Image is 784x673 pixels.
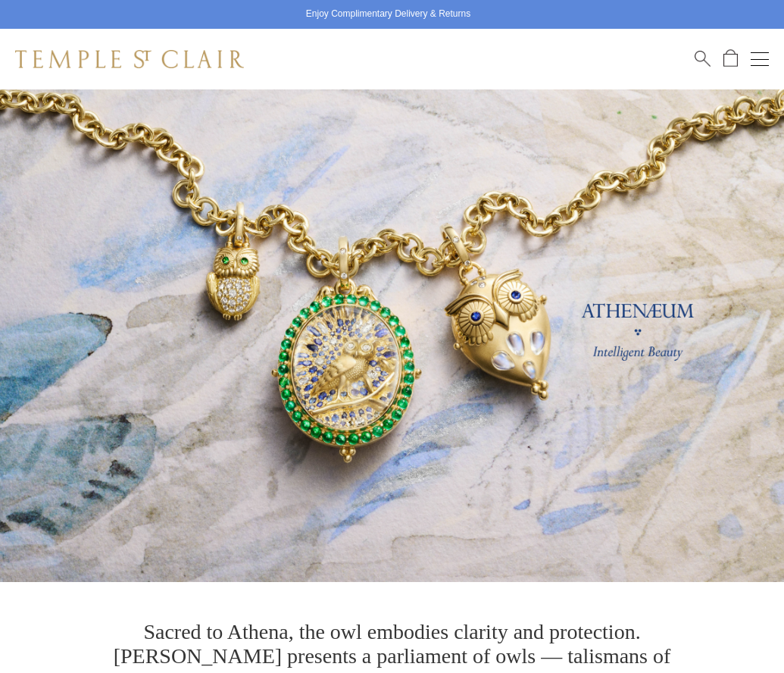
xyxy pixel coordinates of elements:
p: Enjoy Complimentary Delivery & Returns [306,7,470,22]
a: Search [695,49,711,68]
img: Temple St. Clair [15,50,244,68]
a: Open Shopping Bag [723,49,738,68]
button: Open navigation [751,50,769,68]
